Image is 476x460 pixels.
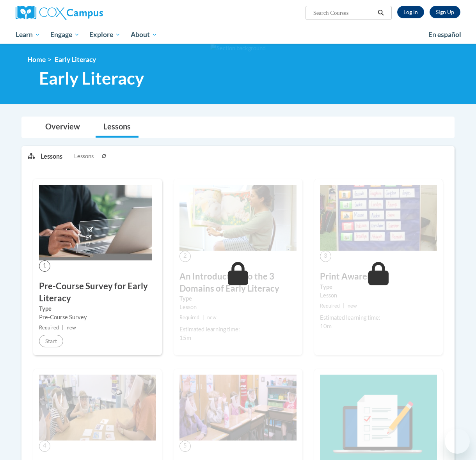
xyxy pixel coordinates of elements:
[207,315,217,320] span: new
[179,325,297,334] div: Estimated learning time:
[11,26,45,44] a: Learn
[16,6,156,20] a: Cox Campus
[89,30,121,39] span: Explore
[320,303,340,309] span: Required
[39,375,156,441] img: Course Image
[430,6,460,18] a: Register
[320,313,437,322] div: Estimated learning time:
[210,44,266,53] img: Section background
[16,30,40,39] span: Learn
[445,429,470,454] iframe: Button to launch messaging window
[62,325,64,331] span: |
[39,185,152,260] img: Course Image
[74,152,94,161] span: Lessons
[320,251,331,262] span: 3
[96,117,139,138] a: Lessons
[202,315,204,320] span: |
[320,283,437,291] label: Type
[320,271,437,283] h3: Print Awareness
[320,291,437,300] div: Lesson
[179,441,191,452] span: 5
[348,303,357,309] span: new
[423,27,466,43] a: En español
[179,315,199,320] span: Required
[55,55,96,64] span: Early Literacy
[39,441,50,452] span: 4
[179,303,297,311] div: Lesson
[179,294,297,303] label: Type
[37,117,88,138] a: Overview
[131,30,157,39] span: About
[84,26,126,44] a: Explore
[179,271,297,295] h3: An Introduction to the 3 Domains of Early Literacy
[320,323,332,329] span: 10m
[27,55,46,64] a: Home
[313,8,375,18] input: Search Courses
[45,26,85,44] a: Engage
[179,334,191,341] span: 15m
[179,185,297,251] img: Course Image
[41,152,62,161] p: Lessons
[39,68,144,88] span: Early Literacy
[428,30,461,39] span: En español
[397,6,424,18] a: Log In
[39,304,156,313] label: Type
[67,325,76,331] span: new
[126,26,162,44] a: About
[375,8,387,18] button: Search
[16,6,103,20] img: Cox Campus
[50,30,80,39] span: Engage
[39,280,156,304] h3: Pre-Course Survey for Early Literacy
[343,303,345,309] span: |
[39,335,63,347] button: Start
[179,251,191,262] span: 2
[179,375,297,441] img: Course Image
[39,260,50,272] span: 1
[39,325,59,331] span: Required
[10,26,466,44] div: Main menu
[320,185,437,251] img: Course Image
[39,313,156,322] div: Pre-Course Survey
